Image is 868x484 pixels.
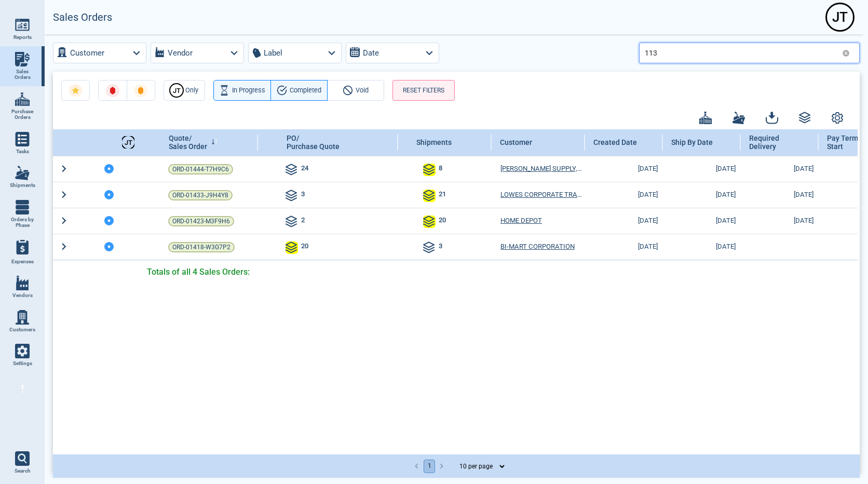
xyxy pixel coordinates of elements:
span: 3 [301,190,305,202]
a: ORD-01418-W3G7P2 [168,242,235,252]
td: [DATE] [663,234,741,260]
label: Date [363,46,379,60]
a: ORD-01433-J9H4Y8 [168,190,233,200]
button: page 1 [424,460,435,473]
div: J T [827,4,853,30]
span: 2 [301,216,305,228]
button: Void [327,80,384,101]
img: menu_icon [15,18,30,32]
button: Date [346,43,439,63]
input: Search for PO or Sales Order or shipment number, etc. [645,45,838,60]
img: menu_icon [15,92,30,106]
td: [DATE] [663,208,741,234]
label: Customer [70,46,104,60]
img: menu_icon [15,344,30,358]
span: 8 [439,164,442,176]
td: [DATE] [663,156,741,182]
td: [DATE] [741,182,819,208]
span: Orders by Phase [8,217,36,228]
a: BI-MART CORPORATION [500,242,575,252]
span: Quote/ Sales Order [169,134,207,151]
span: ORD-01418-W3G7P2 [172,242,230,252]
img: menu_icon [15,132,30,146]
button: Customer [53,43,146,63]
span: Totals of all 4 Sales Orders: [147,266,250,278]
span: Expenses [11,259,34,265]
span: Completed [290,85,321,96]
span: ORD-01433-J9H4Y8 [172,190,228,200]
a: LOWES CORPORATE TRADE PAYABLES [500,190,582,200]
img: menu_icon [15,166,30,180]
td: [DATE] [741,156,819,182]
label: Label [264,46,282,60]
span: Vendors [12,292,33,299]
span: Reports [13,34,32,41]
button: In Progress [213,80,271,101]
span: Required Delivery [749,134,799,151]
img: menu_icon [15,200,30,214]
td: [DATE] [663,182,741,208]
span: 20 [439,216,446,228]
span: Created Date [593,138,637,146]
button: Label [248,43,342,63]
td: [DATE] [585,208,663,234]
span: Ship By Date [671,138,713,146]
span: Search [15,468,31,474]
nav: pagination navigation [411,460,448,473]
label: Vendor [168,46,193,60]
button: RESET FILTERS [392,80,455,101]
span: 21 [439,190,446,202]
div: J T [170,84,183,97]
span: Customer [500,138,532,146]
button: Completed [270,80,328,101]
span: Shipments [416,138,452,146]
span: ORD-01444-T7H9C6 [172,164,229,174]
a: ORD-01423-M3F9H6 [168,216,234,226]
span: PO/ Purchase Quote [287,134,340,151]
span: 3 [439,241,442,254]
span: Shipments [10,182,35,189]
td: [DATE] [585,182,663,208]
img: menu_icon [15,276,30,290]
a: [PERSON_NAME] SUPPLY, INC. [500,164,582,174]
h2: Sales Orders [53,11,112,23]
span: Only [185,85,198,96]
img: menu_icon [15,310,30,325]
span: In Progress [232,85,265,96]
span: 20 [301,241,308,254]
span: 24 [301,164,308,176]
td: [DATE] [585,156,663,182]
span: Purchase Orders [8,109,36,120]
span: Tasks [16,149,29,155]
a: HOME DEPOT [500,216,542,226]
span: Settings [13,360,32,367]
span: Sales Orders [8,69,36,80]
span: ORD-01423-M3F9H6 [172,216,230,226]
img: menu_icon [15,52,30,66]
a: ORD-01444-T7H9C6 [168,164,233,174]
span: Customers [9,327,35,333]
span: Void [356,85,369,96]
td: [DATE] [741,208,819,234]
td: [DATE] [585,234,663,260]
button: Vendor [151,43,244,63]
div: J T [122,136,134,149]
button: JTOnly [164,80,205,101]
